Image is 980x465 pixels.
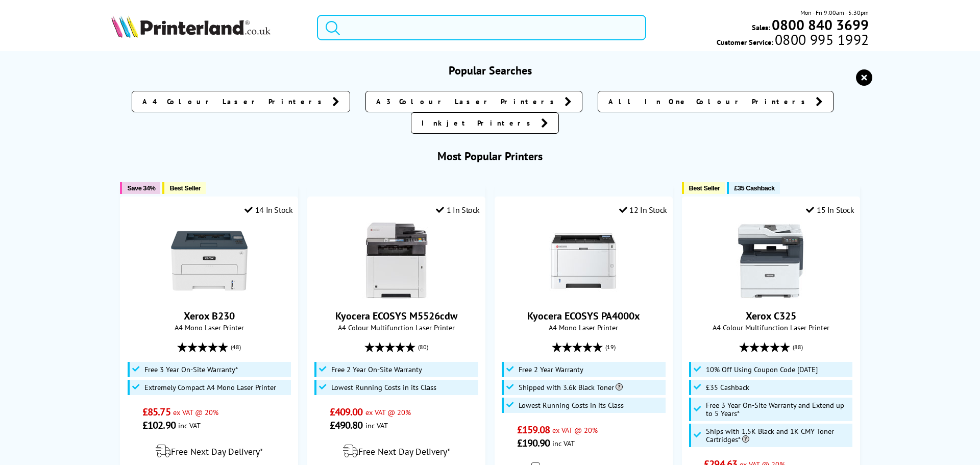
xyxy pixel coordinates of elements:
[519,401,624,409] span: Lowest Running Costs in its Class
[330,419,363,432] span: £490.80
[120,182,160,194] button: Save 34%
[376,96,559,107] span: A3 Colour Laser Printers
[171,223,248,299] img: Xerox B230
[605,337,616,357] span: (19)
[727,182,779,194] button: £35 Cashback
[358,291,435,301] a: Kyocera ECOSYS M5526cdw
[706,427,850,444] span: Ships with 1.5K Black and 1K CMY Toner Cartridges*
[411,112,559,134] a: Inkjet Printers
[772,15,869,34] b: 0800 840 3699
[436,205,480,215] div: 1 In Stock
[126,323,292,332] span: A4 Mono Laser Printer
[752,22,770,32] span: Sales:
[142,419,176,432] span: £102.90
[619,205,667,215] div: 12 In Stock
[746,309,796,323] a: Xerox C325
[132,91,350,112] a: A4 Colour Laser Printers
[545,291,622,301] a: Kyocera ECOSYS PA4000x
[770,20,869,30] a: 0800 840 3699
[418,337,428,357] span: (80)
[178,421,201,430] span: inc VAT
[144,383,276,391] span: Extremely Compact A4 Mono Laser Printer
[162,182,206,194] button: Best Seller
[111,149,869,163] h3: Most Popular Printers
[358,223,435,299] img: Kyocera ECOSYS M5526cdw
[734,184,774,192] span: £35 Cashback
[171,291,248,301] a: Xerox B230
[688,323,854,332] span: A4 Colour Multifunction Laser Printer
[706,401,850,418] span: Free 3 Year On-Site Warranty and Extend up to 5 Years*
[144,365,238,374] span: Free 3 Year On-Site Warranty*
[335,309,457,323] a: Kyocera ECOSYS M5526cdw
[365,407,411,417] span: ex VAT @ 20%
[111,63,869,78] h3: Popular Searches
[773,35,869,44] span: 0800 995 1992
[519,365,583,374] span: Free 2 Year Warranty
[231,337,241,357] span: (48)
[552,438,575,448] span: inc VAT
[365,91,582,112] a: A3 Colour Laser Printers
[806,205,854,215] div: 15 In Stock
[800,8,869,17] span: Mon - Fri 9:00am - 5:30pm
[184,309,235,323] a: Xerox B230
[317,15,646,40] input: Search product
[706,365,818,374] span: 10% Off Using Coupon Code [DATE]
[545,223,622,299] img: Kyocera ECOSYS PA4000x
[517,423,550,436] span: £159.08
[517,436,550,450] span: £190.90
[111,15,304,40] a: Printerland Logo
[706,383,749,391] span: £35 Cashback
[717,35,869,47] span: Customer Service:
[331,383,436,391] span: Lowest Running Costs in its Class
[689,184,720,192] span: Best Seller
[244,205,292,215] div: 14 In Stock
[313,323,480,332] span: A4 Colour Multifunction Laser Printer
[142,405,170,419] span: £85.75
[330,405,363,419] span: £409.00
[598,91,834,112] a: All In One Colour Printers
[173,407,218,417] span: ex VAT @ 20%
[169,184,201,192] span: Best Seller
[732,223,809,299] img: Xerox C325
[793,337,803,357] span: (88)
[527,309,640,323] a: Kyocera ECOSYS PA4000x
[682,182,725,194] button: Best Seller
[608,96,811,107] span: All In One Colour Printers
[111,15,271,38] img: Printerland Logo
[365,421,388,430] span: inc VAT
[519,383,623,391] span: Shipped with 3.6k Black Toner
[422,118,536,128] span: Inkjet Printers
[500,323,667,332] span: A4 Mono Laser Printer
[127,184,155,192] span: Save 34%
[552,425,598,435] span: ex VAT @ 20%
[331,365,422,374] span: Free 2 Year On-Site Warranty
[732,291,809,301] a: Xerox C325
[142,96,327,107] span: A4 Colour Laser Printers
